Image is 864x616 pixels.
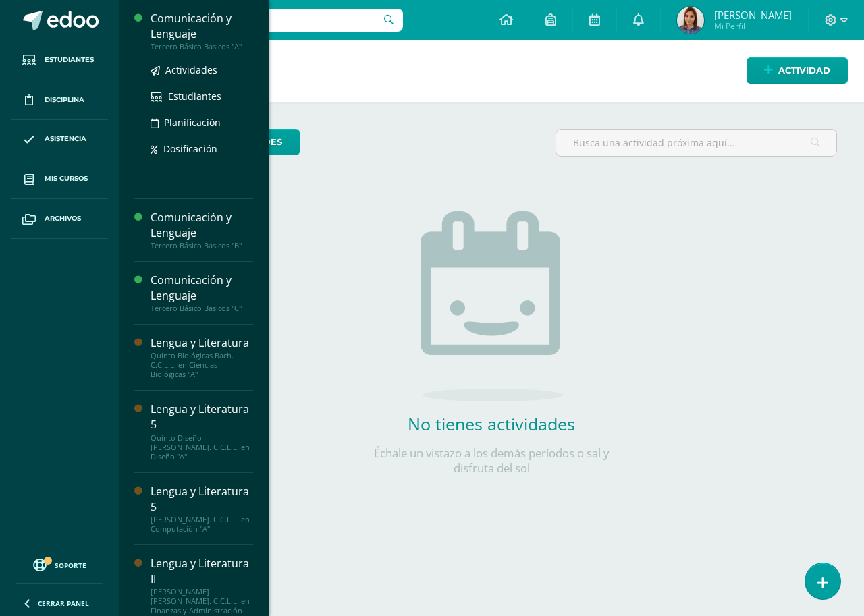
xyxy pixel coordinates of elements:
[356,446,626,476] p: Échale un vistazo a los demás períodos o sal y disfruta del sol
[151,273,253,304] div: Comunicación y Lenguaje
[151,515,253,534] div: [PERSON_NAME]. C.C.L.L. en Computación "A"
[151,210,253,241] div: Comunicación y Lenguaje
[135,40,848,102] h1: Actividades
[151,484,253,534] a: Lengua y Literatura 5[PERSON_NAME]. C.C.L.L. en Computación "A"
[151,335,253,351] div: Lengua y Literatura
[778,58,830,83] span: Actividad
[38,598,89,608] span: Cerrar panel
[45,173,88,184] span: Mis cursos
[677,7,704,34] img: d0f26e503699a9c74c6a7edf9e2c6eeb.png
[151,115,253,130] a: Planificación
[151,42,253,51] div: Tercero Básico Basicos "A"
[151,11,253,51] a: Comunicación y LenguajeTercero Básico Basicos "A"
[421,211,562,401] img: no_activities.png
[151,141,253,157] a: Dosificación
[165,63,217,76] span: Actividades
[556,130,836,156] input: Busca una actividad próxima aquí...
[747,57,848,84] a: Actividad
[45,213,81,224] span: Archivos
[151,62,253,78] a: Actividades
[356,412,626,435] h2: No tienes actividades
[163,142,217,155] span: Dosificación
[151,433,253,461] div: Quinto Diseño [PERSON_NAME]. C.C.L.L. en Diseño "A"
[151,484,253,515] div: Lengua y Literatura 5
[714,20,792,32] span: Mi Perfil
[164,116,221,129] span: Planificación
[151,11,253,42] div: Comunicación y Lenguaje
[11,199,108,239] a: Archivos
[151,401,253,432] div: Lengua y Literatura 5
[11,80,108,120] a: Disciplina
[45,94,84,105] span: Disciplina
[151,210,253,250] a: Comunicación y LenguajeTercero Básico Basicos "B"
[151,88,253,104] a: Estudiantes
[16,555,103,573] a: Soporte
[55,561,86,570] span: Soporte
[11,40,108,80] a: Estudiantes
[151,241,253,250] div: Tercero Básico Basicos "B"
[714,8,792,22] span: [PERSON_NAME]
[151,351,253,379] div: Quinto Biológicas Bach. C.C.L.L. en Ciencias Biológicas "A"
[151,335,253,379] a: Lengua y LiteraturaQuinto Biológicas Bach. C.C.L.L. en Ciencias Biológicas "A"
[45,134,86,144] span: Asistencia
[45,55,94,65] span: Estudiantes
[11,159,108,199] a: Mis cursos
[151,304,253,313] div: Tercero Básico Basicos "C"
[151,273,253,313] a: Comunicación y LenguajeTercero Básico Basicos "C"
[151,556,253,587] div: Lengua y Literatura II
[168,90,221,103] span: Estudiantes
[11,120,108,160] a: Asistencia
[151,401,253,461] a: Lengua y Literatura 5Quinto Diseño [PERSON_NAME]. C.C.L.L. en Diseño "A"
